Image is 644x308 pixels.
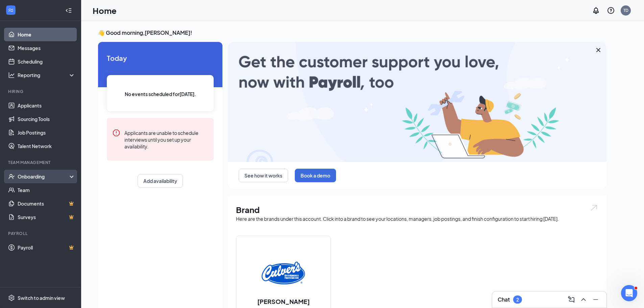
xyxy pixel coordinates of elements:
svg: Minimize [592,295,600,304]
div: Team Management [8,160,74,165]
h3: 👋 Good morning, [PERSON_NAME] ! [98,29,606,37]
span: No events scheduled for [DATE] . [125,90,196,98]
svg: Error [112,129,120,137]
div: 2 [516,297,519,303]
svg: Notifications [592,6,600,15]
h1: Brand [236,204,598,215]
iframe: Intercom live chat [621,285,637,301]
img: payroll-large.gif [228,42,606,162]
svg: QuestionInfo [607,6,615,15]
svg: Settings [8,294,15,301]
a: Scheduling [18,55,75,68]
a: Job Postings [18,126,75,139]
div: Switch to admin view [18,294,65,301]
h2: [PERSON_NAME] [251,297,316,306]
a: PayrollCrown [18,241,75,254]
img: Culver's [262,251,305,294]
a: Team [18,183,75,197]
button: Add availability [138,174,183,188]
a: DocumentsCrown [18,197,75,210]
img: open.6027fd2a22e1237b5b06.svg [590,204,598,212]
div: Reporting [18,72,76,78]
div: Applicants are unable to schedule interviews until you set up your availability. [124,129,208,150]
svg: UserCheck [8,173,15,180]
div: Payroll [8,231,74,236]
a: Sourcing Tools [18,112,75,126]
h3: Chat [498,296,510,303]
a: Messages [18,41,75,55]
button: See how it works [239,169,288,182]
div: Onboarding [18,173,70,180]
a: SurveysCrown [18,210,75,224]
span: Today [107,53,214,63]
button: ChevronUp [578,294,589,305]
svg: Collapse [65,7,72,14]
a: Talent Network [18,139,75,153]
div: Here are the brands under this account. Click into a brand to see your locations, managers, job p... [236,215,598,222]
button: ComposeMessage [566,294,577,305]
div: Hiring [8,89,74,94]
button: Book a demo [295,169,336,182]
button: Minimize [590,294,601,305]
div: TD [623,7,628,13]
svg: Analysis [8,72,15,78]
svg: WorkstreamLogo [7,7,14,14]
svg: ComposeMessage [567,295,575,304]
a: Applicants [18,99,75,112]
h1: Home [93,5,117,16]
a: Home [18,28,75,41]
svg: ChevronUp [579,295,588,304]
svg: Cross [594,46,602,54]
